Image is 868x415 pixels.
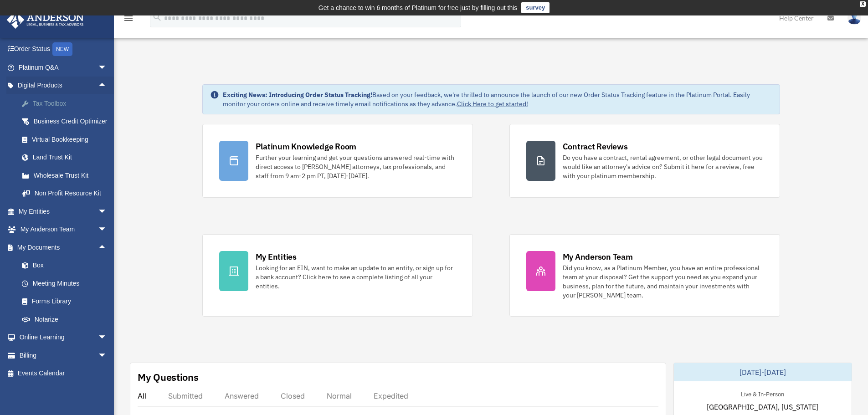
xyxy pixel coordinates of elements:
[223,90,772,108] div: Based on your feedback, we're thrilled to announce the launch of our new Order Status Tracking fe...
[32,152,109,163] div: Land Trust Kit
[6,364,121,383] a: Events Calendar
[32,170,109,181] div: Wholesale Trust Kit
[6,328,121,347] a: Online Learningarrow_drop_down
[6,40,121,59] a: Order StatusNEW
[13,130,121,149] a: Virtual Bookkeeping
[13,256,121,275] a: Box
[32,116,109,127] div: Business Credit Optimizer
[13,184,121,203] a: Non Profit Resource Kit
[318,2,518,13] div: Get a chance to win 6 months of Platinum for free just by filling out this
[281,391,305,400] div: Closed
[98,202,116,221] span: arrow_drop_down
[13,310,121,328] a: Notarize
[256,153,456,180] div: Further your learning and get your questions answered real-time with direct access to [PERSON_NAM...
[847,11,861,25] img: User Pic
[674,363,852,381] div: [DATE]-[DATE]
[6,220,121,239] a: My Anderson Teamarrow_drop_down
[6,77,121,95] a: Digital Productsarrow_drop_up
[98,77,116,95] span: arrow_drop_up
[32,98,109,109] div: Tax Toolbox
[13,94,121,113] a: Tax Toolbox
[6,346,121,364] a: Billingarrow_drop_down
[13,166,121,184] a: Wholesale Trust Kit
[32,134,109,145] div: Virtual Bookkeeping
[563,263,763,300] div: Did you know, as a Platinum Member, you have an entire professional team at your disposal? Get th...
[509,234,780,317] a: My Anderson Team Did you know, as a Platinum Member, you have an entire professional team at your...
[563,251,633,262] div: My Anderson Team
[138,391,146,400] div: All
[256,263,456,291] div: Looking for an EIN, want to make an update to an entity, or sign up for a bank account? Click her...
[98,328,116,347] span: arrow_drop_down
[225,391,259,400] div: Answered
[256,251,297,262] div: My Entities
[734,389,791,398] div: Live & In-Person
[6,238,121,256] a: My Documentsarrow_drop_up
[202,234,473,317] a: My Entities Looking for an EIN, want to make an update to an entity, or sign up for a bank accoun...
[123,16,134,24] a: menu
[6,58,121,77] a: Platinum Q&Aarrow_drop_down
[374,391,408,400] div: Expedited
[32,188,109,199] div: Non Profit Resource Kit
[707,401,818,412] span: [GEOGRAPHIC_DATA], [US_STATE]
[13,113,121,131] a: Business Credit Optimizer
[13,149,121,167] a: Land Trust Kit
[327,391,352,400] div: Normal
[256,141,357,152] div: Platinum Knowledge Room
[98,238,116,257] span: arrow_drop_up
[563,141,628,152] div: Contract Reviews
[152,12,162,22] i: search
[13,274,121,292] a: Meeting Minutes
[457,100,528,108] a: Click Here to get started!
[52,42,72,56] div: NEW
[509,124,780,198] a: Contract Reviews Do you have a contract, rental agreement, or other legal document you would like...
[521,2,550,13] a: survey
[13,292,121,311] a: Forms Library
[123,13,134,24] i: menu
[98,58,116,77] span: arrow_drop_down
[138,370,199,384] div: My Questions
[563,153,763,180] div: Do you have a contract, rental agreement, or other legal document you would like an attorney's ad...
[4,11,87,29] img: Anderson Advisors Platinum Portal
[223,91,372,99] strong: Exciting News: Introducing Order Status Tracking!
[860,1,866,7] div: close
[202,124,473,198] a: Platinum Knowledge Room Further your learning and get your questions answered real-time with dire...
[98,346,116,365] span: arrow_drop_down
[98,220,116,239] span: arrow_drop_down
[168,391,203,400] div: Submitted
[6,202,121,220] a: My Entitiesarrow_drop_down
